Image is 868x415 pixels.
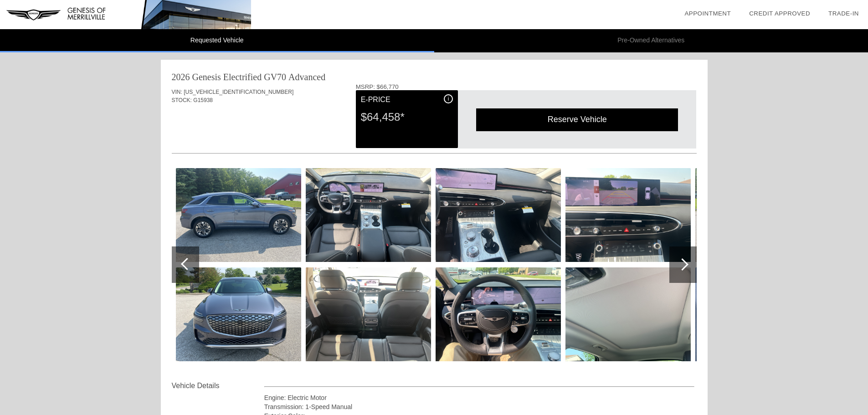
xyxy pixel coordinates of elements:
[264,393,695,402] div: Engine: Electric Motor
[172,126,697,141] div: Quoted on [DATE] 4:31:22 PM
[684,10,731,17] a: Appointment
[695,168,821,262] img: image.aspx
[264,402,695,411] div: Transmission: 1-Speed Manual
[176,168,301,262] img: image.aspx
[448,96,449,102] span: i
[172,89,182,95] span: VIN:
[288,71,325,83] div: Advanced
[476,108,678,131] div: Reserve Vehicle
[172,97,192,103] span: STOCK:
[361,105,453,129] div: $64,458*
[306,267,431,361] img: image.aspx
[306,168,431,262] img: image.aspx
[361,94,453,105] div: E-Price
[436,168,561,262] img: image.aspx
[695,267,821,361] img: image.aspx
[356,83,697,90] div: MSRP: $66,770
[176,267,301,361] img: image.aspx
[172,71,287,83] div: 2026 Genesis Electrified GV70
[184,89,293,95] span: [US_VEHICLE_IDENTIFICATION_NUMBER]
[172,380,264,391] div: Vehicle Details
[565,267,691,361] img: image.aspx
[749,10,810,17] a: Credit Approved
[436,267,561,361] img: image.aspx
[565,168,691,262] img: image.aspx
[828,10,859,17] a: Trade-In
[193,97,213,103] span: G15938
